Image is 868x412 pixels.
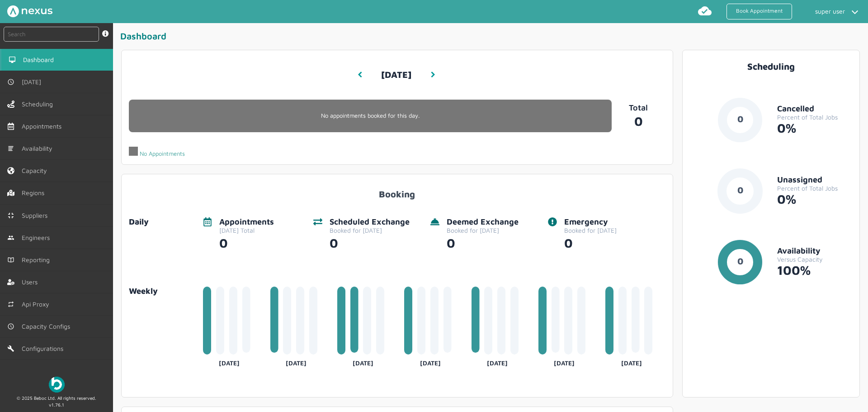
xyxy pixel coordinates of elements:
div: [DATE] [472,356,524,367]
img: appointments-left-menu.svg [7,123,14,130]
div: [DATE] [605,356,657,367]
div: [DATE] [203,356,255,367]
div: 0% [777,192,852,206]
div: Percent of Total Jobs [777,185,852,192]
div: Scheduled Exchange [330,217,410,227]
div: Deemed Exchange [447,217,519,227]
span: Suppliers [22,212,51,219]
text: 0 [737,185,743,195]
span: Reporting [22,256,53,263]
img: user-left-menu.svg [7,278,14,286]
div: Versus Capacity [777,256,852,263]
input: Search by: Ref, PostCode, MPAN, MPRN, Account, Customer [4,27,99,42]
div: Dashboard [120,30,864,45]
a: Weekly [129,287,196,296]
div: Booked for [DATE] [564,227,617,234]
img: md-list.svg [7,145,14,152]
div: 0 [330,234,410,250]
img: md-contract.svg [7,212,14,219]
h3: [DATE] [381,62,411,87]
div: [DATE] [404,356,456,367]
span: Users [22,278,41,286]
img: md-cloud-done.svg [698,4,712,18]
div: Scheduling [690,61,853,72]
a: 0UnassignedPercent of Total Jobs0% [690,168,853,228]
div: 0 [219,234,274,250]
div: Daily [129,217,196,227]
div: [DATE] [538,356,590,367]
img: capacity-left-menu.svg [7,167,14,174]
div: Booked for [DATE] [447,227,519,234]
div: 0 [447,234,519,250]
div: Emergency [564,217,617,227]
img: md-build.svg [7,345,14,352]
div: Percent of Total Jobs [777,114,852,121]
span: Regions [22,189,48,196]
div: [DATE] [337,356,389,367]
img: regions.left-menu.svg [7,189,14,196]
a: 0CancelledPercent of Total Jobs0% [690,97,853,157]
span: Scheduling [22,101,57,108]
text: 0 [737,256,743,266]
div: 0% [777,121,852,135]
div: Appointments [219,217,274,227]
img: md-repeat.svg [7,301,14,308]
div: No Appointments [129,147,185,157]
text: 0 [737,114,743,124]
span: [DATE] [22,78,45,86]
div: Cancelled [777,104,852,114]
span: Configurations [22,345,67,352]
div: [DATE] [270,356,322,367]
img: Nexus [7,5,52,17]
div: [DATE] Total [219,227,274,234]
img: scheduling-left-menu.svg [7,101,14,108]
img: md-time.svg [7,323,14,330]
span: Appointments [22,123,65,130]
span: Availability [22,145,56,152]
div: Availability [777,246,852,256]
img: Beboc Logo [49,377,65,393]
img: md-time.svg [7,78,14,86]
p: Total [612,103,665,113]
span: Api Proxy [22,301,53,308]
p: No appointments booked for this day. [129,112,612,119]
div: Unassigned [777,175,852,185]
span: Capacity [22,167,51,174]
img: md-people.svg [7,234,14,241]
div: Booked for [DATE] [330,227,410,234]
img: md-book.svg [7,256,14,263]
div: 0 [564,234,617,250]
div: Booking [129,182,665,199]
img: md-desktop.svg [9,56,16,63]
a: Book Appointment [726,4,792,19]
span: Dashboard [23,56,57,63]
div: 100% [777,263,852,278]
span: Capacity Configs [22,323,74,330]
a: 0 [612,112,665,129]
span: Engineers [22,234,53,241]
